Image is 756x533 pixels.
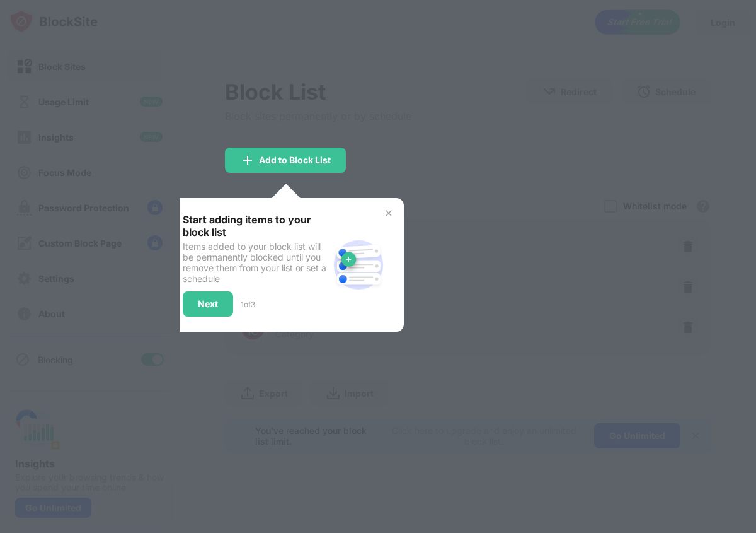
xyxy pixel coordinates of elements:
[198,299,218,309] div: Next
[183,241,328,284] div: Items added to your block list will be permanently blocked until you remove them from your list o...
[241,300,255,309] div: 1 of 3
[183,213,328,238] div: Start adding items to your block list
[384,208,394,218] img: x-button.svg
[259,155,331,165] div: Add to Block List
[328,235,389,295] img: block-site.svg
